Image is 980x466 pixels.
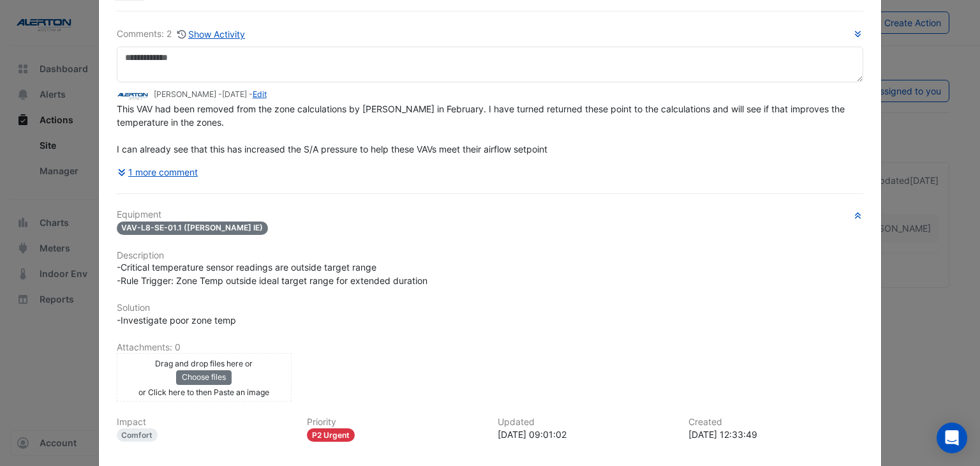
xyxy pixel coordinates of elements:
div: Comfort [117,428,158,442]
h6: Priority [307,417,482,428]
small: [PERSON_NAME] - - [154,89,267,100]
span: -Critical temperature sensor readings are outside target range -Rule Trigger: Zone Temp outside i... [117,262,427,286]
span: VAV-L8-SE-01.1 ([PERSON_NAME] IE) [117,222,269,235]
div: [DATE] 12:33:49 [688,428,864,441]
h6: Description [117,250,864,261]
div: Comments: 2 [117,27,246,41]
span: 2025-08-01 09:01:02 [222,89,247,99]
h6: Equipment [117,209,864,220]
button: 1 more comment [117,161,199,183]
small: or Click here to then Paste an image [138,387,269,397]
div: P2 Urgent [307,428,355,442]
span: This VAV had been removed from the zone calculations by [PERSON_NAME] in February. I have turned ... [117,103,847,154]
a: Edit [253,89,267,99]
small: Drag and drop files here or [155,359,253,368]
button: Choose files [176,370,232,384]
button: Show Activity [177,27,246,41]
div: [DATE] 09:01:02 [498,428,673,441]
h6: Updated [498,417,673,428]
h6: Solution [117,303,864,313]
h6: Created [688,417,864,428]
img: Alerton [117,88,149,102]
div: Open Intercom Messenger [937,423,967,453]
h6: Attachments: 0 [117,342,864,353]
h6: Impact [117,417,292,428]
span: -Investigate poor zone temp [117,315,236,326]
